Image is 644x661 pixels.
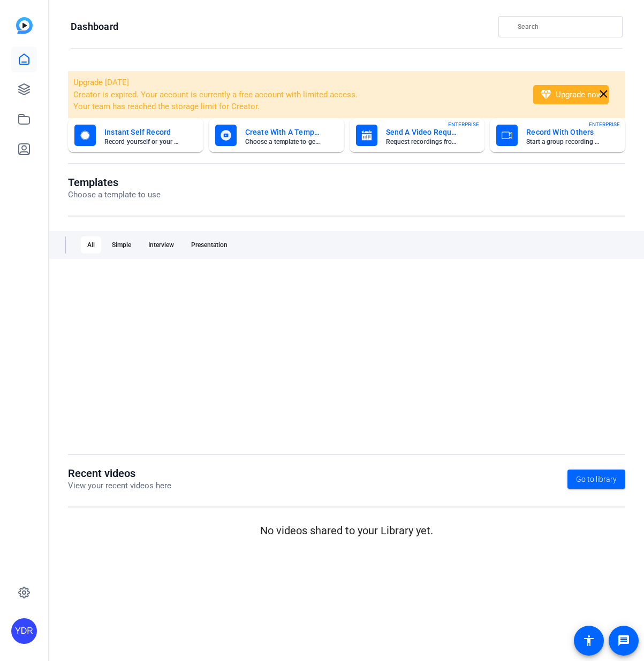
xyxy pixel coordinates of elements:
p: View your recent videos here [68,480,171,492]
h1: Templates [68,176,161,189]
p: No videos shared to your Library yet. [68,522,625,539]
span: Upgrade [DATE] [73,78,129,87]
button: Upgrade now [533,85,609,104]
li: Your team has reached the storage limit for Creator. [73,101,519,113]
button: Create With A TemplateChoose a template to get started [209,118,344,152]
div: Interview [142,236,180,253]
button: Send A Video RequestRequest recordings from anyone, anywhereENTERPRISE [350,118,485,152]
mat-icon: message [617,634,630,647]
a: Go to library [567,470,625,489]
mat-card-title: Send A Video Request [386,126,461,139]
mat-icon: close [597,88,610,101]
mat-card-title: Create With A Template [245,126,321,139]
mat-card-subtitle: Start a group recording session [526,139,602,145]
li: Creator is expired. Your account is currently a free account with limited access. [73,89,519,101]
button: Record With OthersStart a group recording sessionENTERPRISE [490,118,625,152]
mat-card-title: Record With Others [526,126,602,139]
mat-card-title: Instant Self Record [104,126,180,139]
span: ENTERPRISE [448,120,479,128]
div: All [81,236,101,253]
span: Go to library [576,474,617,485]
button: Instant Self RecordRecord yourself or your screen [68,118,203,152]
div: Presentation [185,236,234,253]
p: Choose a template to use [68,189,161,201]
div: Simple [105,236,138,253]
img: blue-gradient.svg [16,17,33,34]
mat-card-subtitle: Record yourself or your screen [104,139,180,145]
h1: Dashboard [71,20,118,33]
mat-card-subtitle: Request recordings from anyone, anywhere [386,139,461,145]
mat-icon: diamond [540,88,552,101]
input: Search [518,20,614,33]
mat-card-subtitle: Choose a template to get started [245,139,321,145]
mat-icon: accessibility [582,634,595,647]
div: YDR [11,618,37,644]
h1: Recent videos [68,467,171,480]
span: ENTERPRISE [589,120,620,128]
